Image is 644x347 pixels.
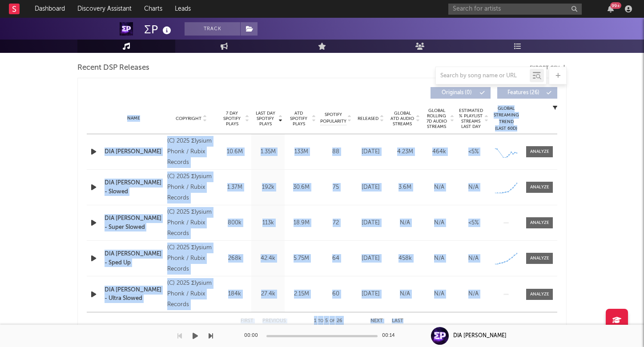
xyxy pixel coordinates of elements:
div: 458k [390,254,420,263]
a: DIA [PERSON_NAME] - Super Slowed [105,214,163,231]
span: Spotify Popularity [320,112,346,125]
div: [DATE] [356,254,386,263]
div: 18.9M [287,219,316,227]
div: 3.6M [390,183,420,192]
div: 64 [320,254,351,263]
button: Previous [262,319,286,323]
button: Next [370,319,383,323]
span: Features ( 26 ) [503,90,544,96]
div: 800k [220,219,249,227]
div: (C) 2025 Σlysium Phonk / Rubix Records [167,243,216,275]
span: Copyright [176,116,201,121]
div: 00:14 [382,331,400,341]
a: DIA [PERSON_NAME] - Slowed [105,179,163,196]
div: 133M [287,148,316,156]
a: DIA [PERSON_NAME] [105,148,163,156]
div: 1 5 26 [304,316,353,327]
div: 192k [254,183,282,192]
div: 27.4k [254,290,282,299]
div: (C) 2025 Σlysium Phonk / Rubix Records [167,136,216,168]
div: [DATE] [356,290,386,299]
div: N/A [390,290,420,299]
div: 5.75M [287,254,316,263]
div: Global Streaming Trend (Last 60D) [493,105,519,132]
div: [DATE] [356,148,386,156]
div: N/A [424,254,454,263]
div: N/A [459,290,488,299]
div: (C) 2025 Σlysium Phonk / Rubix Records [167,172,216,203]
div: 72 [320,219,351,227]
div: 30.6M [287,183,316,192]
div: <5% [459,148,488,156]
div: 268k [220,254,249,263]
span: ATD Spotify Plays [287,111,310,127]
span: Estimated % Playlist Streams Last Day [459,108,483,129]
span: Originals ( 0 ) [436,90,477,96]
div: 113k [254,219,282,227]
div: N/A [424,219,454,227]
input: Search for artists [448,4,582,15]
button: 99+ [608,5,614,12]
div: 88 [320,148,351,156]
a: DIA [PERSON_NAME] - Ultra Slowed [105,286,163,303]
span: Recent DSP Releases [77,63,149,73]
div: <5% [459,219,488,227]
button: Export CSV [530,65,567,71]
div: [DATE] [356,219,386,227]
span: Global ATD Audio Streams [390,111,415,127]
div: 2.15M [287,290,316,299]
div: 75 [320,183,351,192]
button: First [241,319,254,323]
div: 464k [424,148,454,156]
div: N/A [459,183,488,192]
div: 10.6M [220,148,249,156]
div: 1.37M [220,183,249,192]
div: N/A [390,219,420,227]
div: 1.35M [254,148,282,156]
span: Last Day Spotify Plays [254,111,277,127]
div: N/A [459,254,488,263]
div: ΣP [144,22,173,37]
div: (C) 2025 Σlysium Phonk / Rubix Records [167,207,216,239]
div: [DATE] [356,183,386,192]
div: N/A [424,183,454,192]
button: Last [392,319,403,323]
input: Search by song name or URL [436,72,530,80]
button: Features(26) [497,87,557,99]
div: 99 + [610,2,621,9]
button: Originals(0) [431,87,491,99]
span: to [318,319,323,323]
span: Global Rolling 7D Audio Streams [424,108,449,129]
div: (C) 2025 Σlysium Phonk / Rubix Records [167,278,216,310]
span: Released [358,116,378,121]
div: 00:00 [244,331,262,341]
span: of [330,319,335,323]
div: 60 [320,290,351,299]
span: 7 Day Spotify Plays [220,111,244,127]
div: 42.4k [254,254,282,263]
button: Track [185,22,240,36]
div: Name [105,115,163,122]
div: DIA [PERSON_NAME] [453,332,507,340]
div: 184k [220,290,249,299]
a: DIA [PERSON_NAME] - Sped Up [105,250,163,267]
div: N/A [424,290,454,299]
div: 4.23M [390,148,420,156]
